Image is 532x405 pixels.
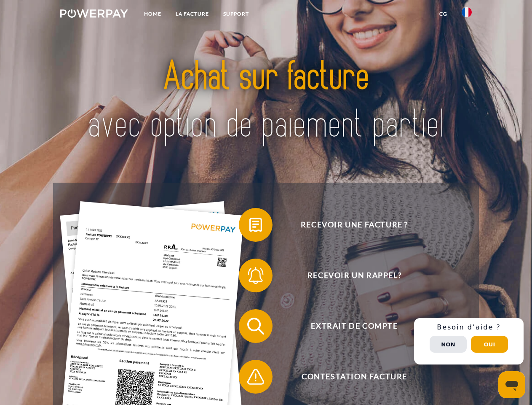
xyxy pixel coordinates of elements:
button: Extrait de compte [239,309,458,343]
a: CG [432,6,454,22]
span: Recevoir un rappel? [251,259,457,292]
span: Recevoir une facture ? [251,208,457,242]
iframe: Bouton de lancement de la fenêtre de messagerie [498,371,525,398]
img: qb_bell.svg [245,265,266,286]
button: Recevoir une facture ? [239,208,458,242]
img: qb_search.svg [245,316,266,337]
button: Recevoir un rappel? [239,259,458,292]
h3: Besoin d’aide ? [419,323,519,332]
button: Contestation Facture [239,360,458,394]
a: Support [216,6,256,22]
button: Non [430,336,467,353]
img: qb_warning.svg [245,366,266,387]
button: Oui [471,336,508,353]
img: qb_bill.svg [245,214,266,235]
img: logo-powerpay-white.svg [60,9,128,18]
span: Extrait de compte [251,309,457,343]
a: Home [137,6,168,22]
div: Schnellhilfe [414,318,524,364]
img: fr [462,7,472,17]
span: Contestation Facture [251,360,457,394]
img: title-powerpay_fr.svg [80,40,452,162]
a: LA FACTURE [168,6,216,22]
